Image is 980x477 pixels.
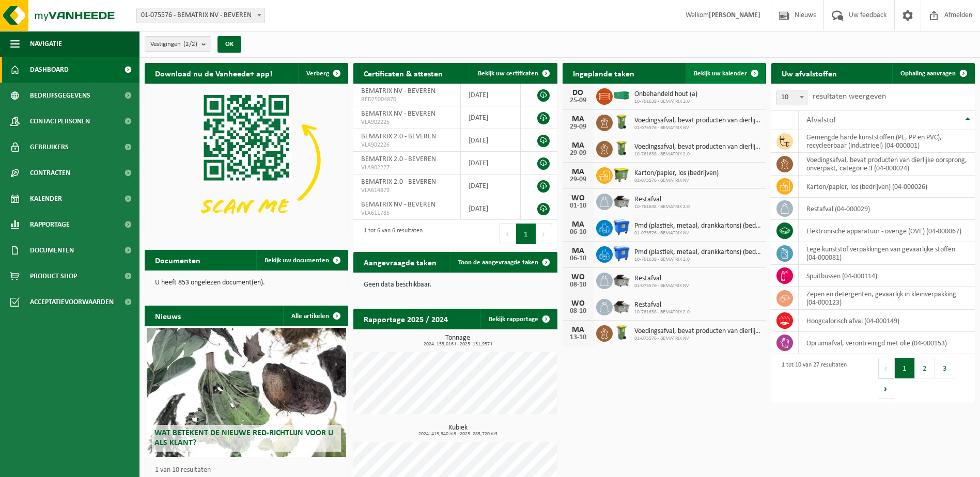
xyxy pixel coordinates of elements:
count: (2/2) [183,41,197,47]
span: BEMATRIX NV - BEVEREN [361,201,435,209]
span: 10-761638 - BEMATRIX 2.0 [634,204,690,210]
div: MA [568,168,588,176]
span: Wat betekent de nieuwe RED-richtlijn voor u als klant? [154,429,333,447]
span: Restafval [634,275,689,283]
p: Geen data beschikbaar. [364,281,547,289]
strong: [PERSON_NAME] [709,11,760,19]
img: WB-1100-HPE-BE-01 [613,218,630,236]
button: Vestigingen(2/2) [145,36,211,52]
span: 10-761638 - BEMATRIX 2.0 [634,151,761,157]
span: Vestigingen [150,37,197,52]
div: 06-10 [568,255,588,262]
a: Bekijk rapportage [480,309,556,329]
span: Onbehandeld hout (a) [634,90,697,99]
span: Bekijk uw kalender [694,70,747,77]
button: 3 [935,358,955,378]
button: 1 [516,224,536,244]
img: WB-5000-GAL-GY-01 [613,297,630,315]
div: MA [568,326,588,334]
button: 2 [915,358,935,378]
span: 10 [776,90,807,105]
span: 01-075576 - BEMATRIX NV [634,230,761,236]
span: Restafval [634,196,690,204]
div: 25-09 [568,97,588,104]
button: Verberg [298,63,347,84]
span: 10-761638 - BEMATRIX 2.0 [634,257,761,263]
td: hoogcalorisch afval (04-000149) [799,310,975,332]
span: 01-075576 - BEMATRIX NV - BEVEREN [136,8,265,23]
div: 29-09 [568,176,588,183]
img: WB-0140-HPE-GN-50 [613,113,630,131]
span: Pmd (plastiek, metaal, drankkartons) (bedrijven) [634,248,761,257]
div: WO [568,194,588,202]
span: 01-075576 - BEMATRIX NV - BEVEREN [137,8,265,23]
h2: Download nu de Vanheede+ app! [145,63,283,83]
h2: Nieuws [145,306,191,326]
div: MA [568,220,588,229]
div: 29-09 [568,123,588,131]
a: Bekijk uw certificaten [470,63,556,84]
button: Previous [500,224,516,244]
span: 2024: 413,340 m3 - 2025: 285,720 m3 [359,432,557,437]
span: VLA614879 [361,186,453,195]
h2: Documenten [145,250,211,270]
span: Kalender [30,186,62,212]
img: HK-XC-40-GN-00 [613,91,630,100]
img: WB-5000-GAL-GY-01 [613,192,630,210]
span: VLA902225 [361,118,453,126]
td: [DATE] [461,106,521,129]
span: RED25004870 [361,96,453,104]
span: Rapportage [30,212,70,237]
span: Afvalstof [806,116,836,124]
span: Toon de aangevraagde taken [458,259,538,266]
td: lege kunststof verpakkingen van gevaarlijke stoffen (04-000081) [799,242,975,265]
span: Contracten [30,160,70,186]
span: 01-075576 - BEMATRIX NV [634,125,761,131]
td: opruimafval, verontreinigd met olie (04-000153) [799,332,975,354]
img: WB-5000-GAL-GY-01 [613,271,630,289]
span: Dashboard [30,57,69,83]
span: 10 [777,90,807,105]
img: WB-0140-HPE-GN-50 [613,139,630,157]
h3: Tonnage [359,335,557,347]
a: Bekijk uw documenten [256,250,347,271]
div: MA [568,141,588,150]
span: Ophaling aanvragen [900,70,956,77]
span: BEMATRIX NV - BEVEREN [361,110,435,118]
button: 1 [895,358,915,378]
h2: Ingeplande taken [563,63,645,83]
span: 01-075576 - BEMATRIX NV [634,336,761,342]
td: elektronische apparatuur - overige (OVE) (04-000067) [799,220,975,242]
div: DO [568,89,588,97]
h2: Aangevraagde taken [353,252,447,272]
span: Verberg [306,70,329,77]
span: Voedingsafval, bevat producten van dierlijke oorsprong, onverpakt, categorie 3 [634,117,761,125]
td: [DATE] [461,129,521,152]
span: Voedingsafval, bevat producten van dierlijke oorsprong, onverpakt, categorie 3 [634,143,761,151]
a: Bekijk uw kalender [686,63,765,84]
td: gemengde harde kunststoffen (PE, PP en PVC), recycleerbaar (industrieel) (04-000001) [799,130,975,153]
a: Alle artikelen [283,306,347,326]
span: BEMATRIX 2.0 - BEVEREN [361,155,436,163]
span: Bekijk uw certificaten [478,70,538,77]
span: BEMATRIX 2.0 - BEVEREN [361,133,436,140]
td: spuitbussen (04-000114) [799,265,975,287]
a: Wat betekent de nieuwe RED-richtlijn voor u als klant? [147,328,346,457]
div: WO [568,273,588,281]
td: [DATE] [461,152,521,174]
span: Pmd (plastiek, metaal, drankkartons) (bedrijven) [634,222,761,230]
div: MA [568,247,588,255]
div: 08-10 [568,308,588,315]
button: Previous [878,358,895,378]
p: U heeft 853 ongelezen document(en). [155,279,338,287]
img: WB-0140-HPE-GN-50 [613,324,630,341]
span: 2024: 153,016 t - 2025: 131,957 t [359,342,557,347]
span: VLA902227 [361,164,453,172]
span: 10-761638 - BEMATRIX 2.0 [634,99,697,105]
span: 01-075576 - BEMATRIX NV [634,283,689,289]
h2: Rapportage 2025 / 2024 [353,309,458,329]
img: WB-1100-HPE-GN-50 [613,166,630,183]
span: 01-075576 - BEMATRIX NV [634,178,719,184]
span: Restafval [634,301,690,309]
div: 1 tot 6 van 6 resultaten [359,222,423,245]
